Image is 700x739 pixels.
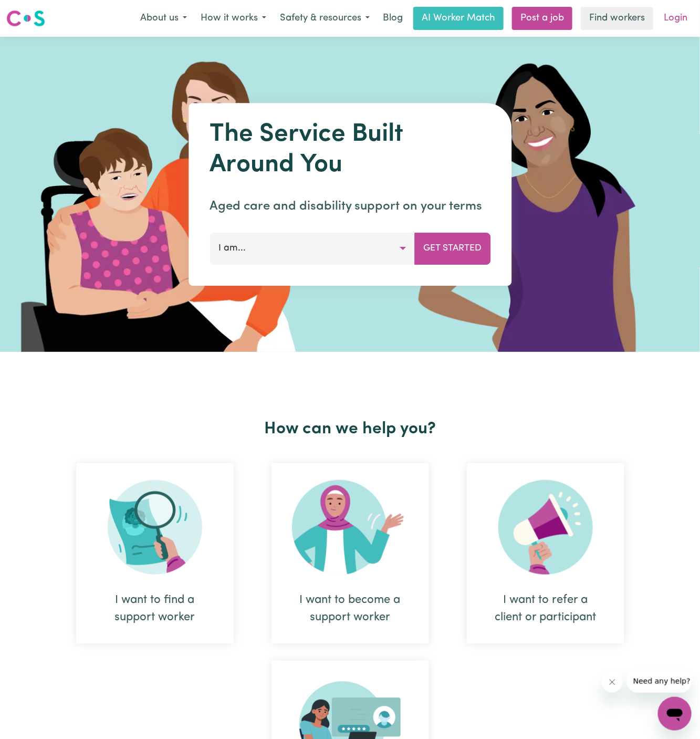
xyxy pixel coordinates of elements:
[133,7,194,29] button: About us
[413,7,504,30] a: AI Worker Match
[467,463,624,644] div: I want to refer a client or participant
[297,591,404,626] div: I want to become a support worker
[57,419,643,439] h2: How can we help you?
[658,697,692,731] iframe: Button to launch messaging window
[101,591,208,626] div: I want to find a support worker
[377,7,409,30] a: Blog
[414,233,490,264] button: Get Started
[6,6,45,30] a: Careseekers logo
[210,120,490,180] h1: The Service Built Around You
[627,670,692,693] iframe: Message from company
[581,7,653,30] a: Find workers
[273,7,377,29] button: Safety & resources
[271,463,429,644] div: I want to become a support worker
[194,7,273,29] button: How it works
[210,197,490,216] p: Aged care and disability support on your terms
[498,480,593,575] img: Refer
[492,591,599,626] div: I want to refer a client or participant
[6,9,45,28] img: Careseekers logo
[108,480,202,575] img: Search
[76,463,234,644] div: I want to find a support worker
[657,7,694,30] a: Login
[602,672,623,693] iframe: Close message
[210,233,415,264] button: I am...
[292,480,409,575] img: Become Worker
[512,7,572,30] a: Post a job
